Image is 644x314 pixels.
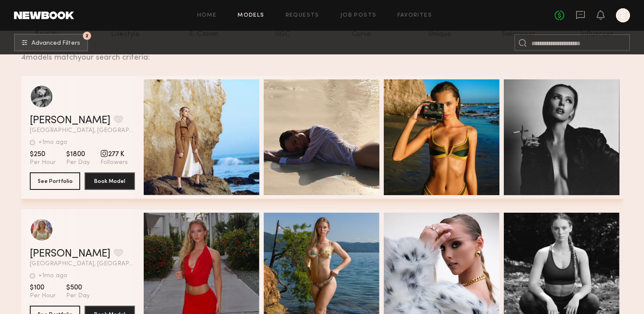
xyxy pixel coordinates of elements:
span: $100 [30,283,56,292]
span: $1800 [66,150,90,159]
span: $500 [66,283,90,292]
a: Favorites [397,13,432,18]
span: [GEOGRAPHIC_DATA], [GEOGRAPHIC_DATA] [30,128,135,134]
span: $250 [30,150,56,159]
a: E [616,8,630,22]
span: Followers [100,159,128,167]
span: Advanced Filters [32,40,80,46]
div: +1mo ago [39,273,67,279]
a: Job Posts [340,13,377,18]
a: Requests [286,13,319,18]
button: 2Advanced Filters [14,34,88,51]
span: Per Day [66,292,90,300]
span: 277 K [100,150,128,159]
span: Per Hour [30,292,56,300]
a: Models [237,13,264,18]
a: [PERSON_NAME] [30,249,110,259]
a: [PERSON_NAME] [30,115,110,126]
a: Home [197,13,217,18]
span: 2 [85,34,88,38]
span: [GEOGRAPHIC_DATA], [GEOGRAPHIC_DATA] [30,261,135,267]
span: Per Day [66,159,90,167]
button: Book Model [85,172,135,190]
div: +1mo ago [39,139,67,146]
span: Per Hour [30,159,56,167]
button: See Portfolio [30,172,80,190]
